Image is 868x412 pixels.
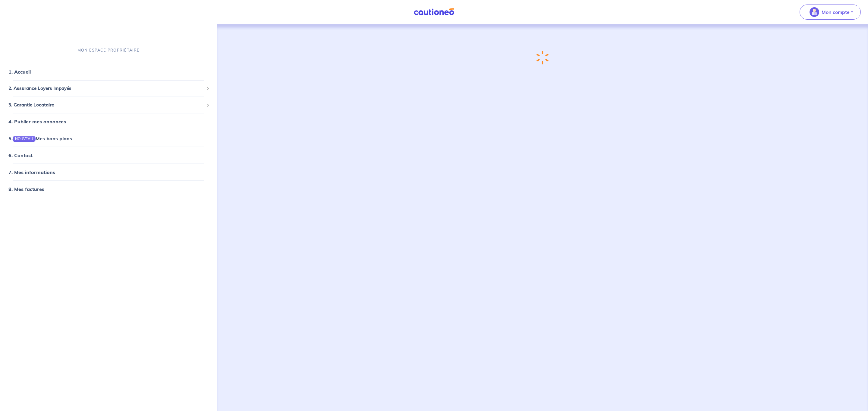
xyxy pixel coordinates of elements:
span: 2. Assurance Loyers Impayés [8,85,204,92]
p: Mon compte [822,8,850,16]
button: illu_account_valid_menu.svgMon compte [800,5,861,20]
img: illu_account_valid_menu.svg [810,7,819,17]
a: 1. Accueil [8,69,31,75]
div: 5.NOUVEAUMes bons plans [2,132,215,144]
div: 6. Contact [2,149,215,161]
span: 3. Garantie Locataire [8,101,204,108]
a: 8. Mes factures [8,186,44,192]
img: Cautioneo [411,8,457,16]
a: 5.NOUVEAUMes bons plans [8,135,72,141]
img: loading-spinner [536,51,549,65]
a: 4. Publier mes annonces [8,119,66,125]
div: 8. Mes factures [2,183,215,195]
div: 3. Garantie Locataire [2,99,215,111]
div: 4. Publier mes annonces [2,116,215,128]
a: 7. Mes informations [8,169,55,175]
div: 7. Mes informations [2,166,215,178]
div: 1. Accueil [2,66,215,78]
p: MON ESPACE PROPRIÉTAIRE [77,47,140,53]
div: 2. Assurance Loyers Impayés [2,83,215,94]
a: 6. Contact [8,152,33,158]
